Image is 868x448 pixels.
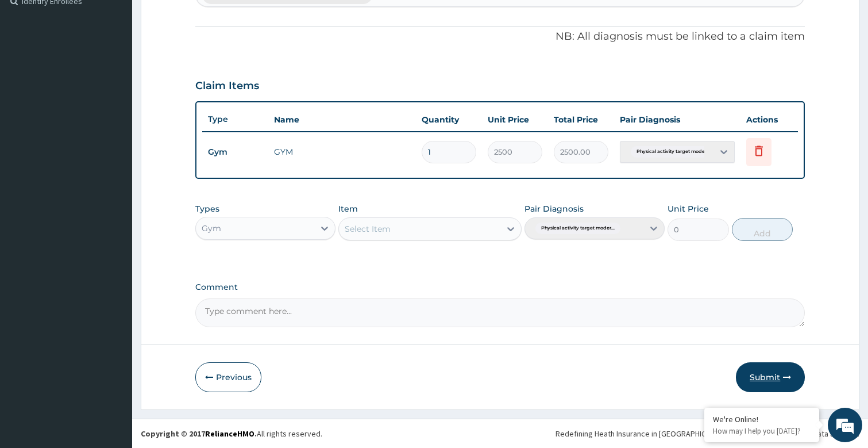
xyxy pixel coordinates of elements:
[202,223,221,234] div: Gym
[713,426,811,436] p: How may I help you today?
[195,29,805,44] p: NB: All diagnosis must be linked to a claim item
[132,419,868,448] footer: All rights reserved.
[614,108,740,131] th: Pair Diagnosis
[268,108,416,131] th: Name
[416,108,482,131] th: Quantity
[188,6,216,33] div: Minimize live chat window
[668,203,709,215] label: Unit Price
[555,428,859,439] div: Redefining Heath Insurance in [GEOGRAPHIC_DATA] using Telemedicine and Data Science!
[202,141,268,163] td: Gym
[713,414,811,424] div: We're Online!
[268,140,416,163] td: GYM
[202,109,268,130] th: Type
[338,203,358,215] label: Item
[60,64,193,79] div: Chat with us now
[548,108,614,131] th: Total Price
[195,282,805,292] label: Comment
[345,223,391,235] div: Select Item
[524,203,584,215] label: Pair Diagnosis
[67,145,159,261] span: We're online!
[205,428,254,439] a: RelianceHMO
[141,428,257,439] strong: Copyright © 2017 .
[740,108,798,131] th: Actions
[736,362,805,392] button: Submit
[195,80,259,93] h3: Claim Items
[195,204,219,214] label: Types
[6,314,219,354] textarea: Type your message and hit 'Enter'
[482,108,548,131] th: Unit Price
[195,362,261,392] button: Previous
[21,58,47,86] img: d_794563401_company_1708531726252_794563401
[732,218,793,241] button: Add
